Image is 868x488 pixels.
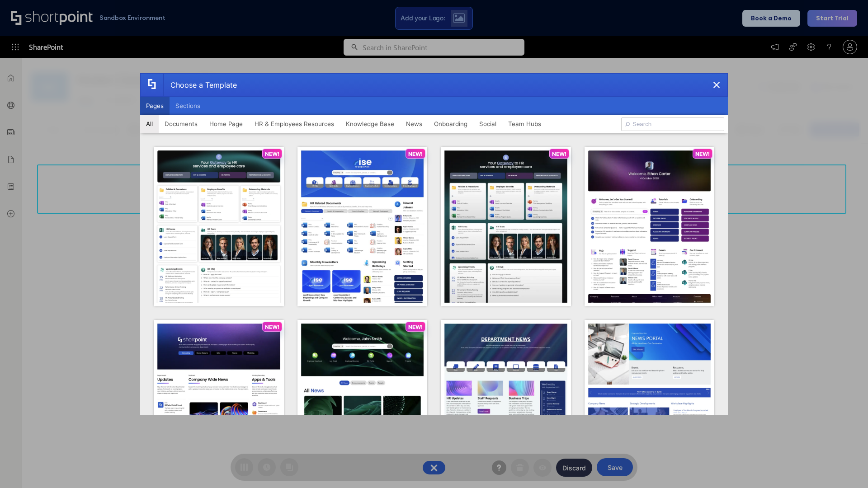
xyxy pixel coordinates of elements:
p: NEW! [695,150,710,157]
button: Home Page [203,115,249,133]
button: Documents [159,115,203,133]
div: Choose a Template [163,74,237,96]
div: template selector [140,73,728,415]
button: News [400,115,428,133]
p: NEW! [265,324,279,330]
button: Social [473,115,502,133]
p: NEW! [408,324,423,330]
p: NEW! [265,150,279,157]
button: All [140,115,159,133]
button: Knowledge Base [340,115,400,133]
input: Search [621,117,724,131]
button: Sections [170,97,206,115]
button: Pages [140,97,170,115]
p: NEW! [408,150,423,157]
iframe: Chat Widget [705,383,868,488]
button: HR & Employees Resources [249,115,340,133]
button: Team Hubs [502,115,547,133]
button: Onboarding [428,115,473,133]
p: NEW! [552,150,566,157]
